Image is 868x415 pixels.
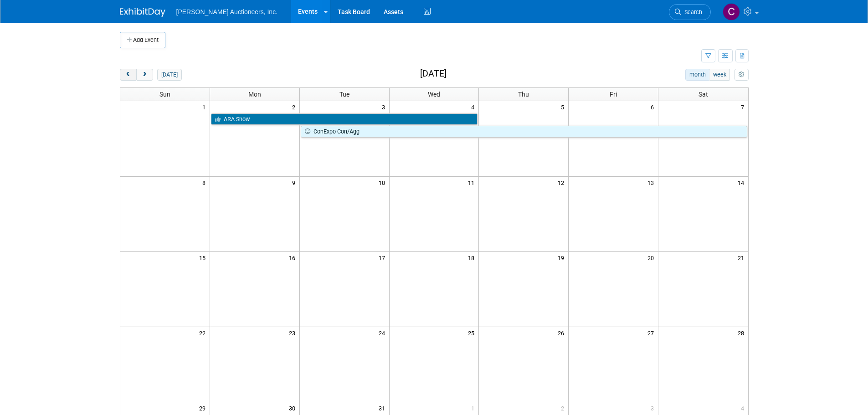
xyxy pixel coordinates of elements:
[518,91,529,98] span: Thu
[467,252,478,263] span: 18
[669,4,711,20] a: Search
[198,402,210,414] span: 29
[381,101,389,113] span: 3
[647,177,658,188] span: 13
[301,126,747,138] a: ConExpo Con/Agg
[709,69,730,81] button: week
[734,69,748,81] button: myCustomButton
[198,252,210,263] span: 15
[159,91,170,98] span: Sun
[723,3,740,20] img: Cyndi Wade
[378,177,389,188] span: 10
[610,91,617,98] span: Fri
[467,327,478,338] span: 25
[557,327,568,338] span: 26
[560,402,568,414] span: 2
[378,327,389,338] span: 24
[557,252,568,263] span: 19
[681,9,702,15] span: Search
[176,8,278,15] span: [PERSON_NAME] Auctioneers, Inc.
[470,402,478,414] span: 1
[339,91,349,98] span: Tue
[470,101,478,113] span: 4
[650,101,658,113] span: 6
[211,113,478,125] a: ARA Show
[467,177,478,188] span: 11
[699,91,708,98] span: Sat
[201,177,210,188] span: 8
[288,402,299,414] span: 30
[420,69,447,79] h2: [DATE]
[291,177,299,188] span: 9
[740,101,748,113] span: 7
[288,327,299,338] span: 23
[157,69,181,81] button: [DATE]
[428,91,440,98] span: Wed
[737,177,748,188] span: 14
[557,177,568,188] span: 12
[737,327,748,338] span: 28
[291,101,299,113] span: 2
[740,402,748,414] span: 4
[120,8,165,17] img: ExhibitDay
[378,402,389,414] span: 31
[647,252,658,263] span: 20
[560,101,568,113] span: 5
[248,91,261,98] span: Mon
[647,327,658,338] span: 27
[198,327,210,338] span: 22
[378,252,389,263] span: 17
[739,72,745,78] i: Personalize Calendar
[288,252,299,263] span: 16
[136,69,153,81] button: next
[201,101,210,113] span: 1
[120,69,137,81] button: prev
[120,32,165,48] button: Add Event
[737,252,748,263] span: 21
[685,69,709,81] button: month
[650,402,658,414] span: 3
